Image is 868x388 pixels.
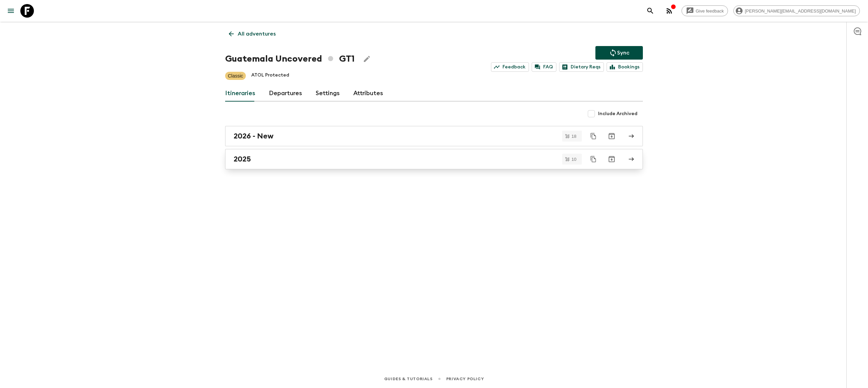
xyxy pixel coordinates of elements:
h2: 2026 - New [234,132,274,141]
a: Itineraries [225,85,255,102]
span: 18 [568,134,580,138]
p: ATOL Protected [251,72,289,80]
a: Feedback [491,62,529,72]
button: Archive [605,152,618,166]
a: Privacy Policy [446,375,484,383]
h2: 2025 [234,155,251,164]
a: Give feedback [682,5,728,16]
a: Bookings [607,62,643,72]
span: 10 [568,157,580,161]
p: Classic [228,72,243,79]
button: Sync adventure departures to the booking engine [595,46,643,60]
a: Departures [269,85,302,102]
a: 2026 - New [225,126,643,146]
span: Include Archived [598,110,637,117]
span: Give feedback [692,8,728,14]
a: Attributes [353,85,383,102]
div: [PERSON_NAME][EMAIL_ADDRESS][DOMAIN_NAME] [733,5,860,16]
a: Dietary Reqs [559,62,604,72]
button: menu [4,4,18,18]
button: Archive [605,129,618,143]
h1: Guatemala Uncovered GT1 [225,52,355,66]
a: 2025 [225,149,643,169]
button: Duplicate [587,153,599,165]
button: Duplicate [587,130,599,142]
a: All adventures [225,27,279,41]
a: Settings [316,85,340,102]
p: Sync [617,49,629,57]
p: All adventures [238,30,276,38]
span: [PERSON_NAME][EMAIL_ADDRESS][DOMAIN_NAME] [741,8,860,14]
a: FAQ [532,62,556,72]
button: Edit Adventure Title [360,52,374,66]
a: Guides & Tutorials [384,375,433,383]
button: search adventures [644,4,657,18]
